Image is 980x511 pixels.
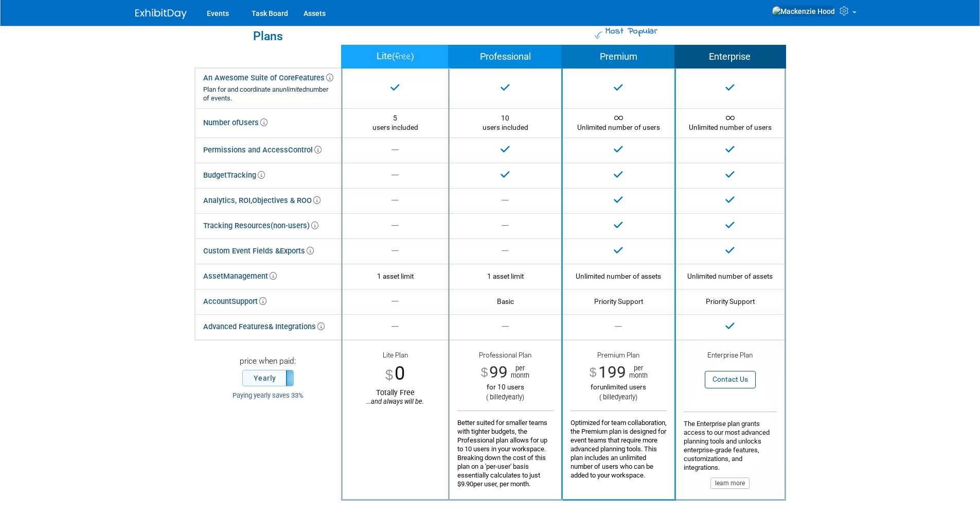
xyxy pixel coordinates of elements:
span: 99 [489,363,508,382]
span: yearly [505,393,522,401]
span: $ [481,366,488,379]
div: Number of [203,115,268,130]
div: Unlimited number of assets [684,271,777,281]
span: Exports [280,246,314,255]
img: ExhibitDay [135,9,187,19]
div: 5 users included [350,113,440,132]
div: Professional Plan [457,351,554,363]
div: ( billed ) [571,393,667,402]
div: Enterprise Plan [684,351,777,361]
span: Tracking [227,171,265,180]
span: free [395,50,411,64]
div: ...and always will be. [350,398,440,406]
div: 10 users included [457,113,554,132]
span: $ [590,366,597,379]
i: unlimited [279,86,306,93]
span: (non-users) [271,221,318,230]
span: Users [239,118,268,127]
div: Better suited for smaller teams with tighter budgets, the Professional plan allows for up to 10 u... [457,411,554,488]
div: price when paid: [203,356,333,370]
div: Asset [203,269,277,284]
div: unlimited users [571,383,667,391]
span: Support [231,297,266,306]
span: per month [626,365,648,379]
div: Priority Support [571,297,667,306]
div: An Awesome Suite of Core [203,73,333,103]
span: Control [288,145,322,155]
div: Premium Plan [571,351,667,363]
span: 0 [395,362,405,384]
span: ( [392,52,395,61]
div: Advanced Features [203,319,325,334]
div: Account [203,294,266,309]
span: yearly [618,393,635,401]
span: per month [508,365,529,379]
span: 9.90 [461,480,473,488]
div: Plans [200,30,336,42]
img: Mackenzie Hood [772,6,835,17]
img: Most Popular [595,31,602,39]
div: 1 asset limit [350,271,440,281]
span: & Integrations [269,322,325,331]
div: Permissions and Access [203,143,322,158]
div: Basic [457,297,554,306]
span: 199 [598,363,626,382]
div: Tracking Resources [203,218,318,233]
div: Objectives & ROO [203,193,320,208]
div: Paying yearly saves 33% [203,391,333,400]
th: Premium [562,45,675,69]
label: Yearly [243,370,293,386]
button: Contact Us [705,371,756,388]
div: Custom Event Fields & [203,244,314,259]
div: Optimized for team collaboration, the Premium plan is designed for event teams that require more ... [571,411,667,480]
span: ) [411,52,414,61]
span: Features [295,73,333,82]
span: Most Popular [604,25,657,38]
th: Lite [342,45,449,69]
div: Budget [203,168,265,183]
div: Totally Free [350,388,440,406]
th: Professional [449,45,562,69]
span: for [591,383,600,391]
div: Lite Plan [350,351,440,361]
div: 1 asset limit [457,271,554,281]
span: $ [385,368,393,382]
div: The Enterprise plan grants access to our most advanced planning tools and unlocks enterprise-grad... [684,412,777,489]
div: Priority Support [684,297,777,306]
div: Plan for and coordinate an number of events. [203,86,333,103]
span: Analytics, ROI, [203,196,252,205]
div: ( billed ) [457,393,554,402]
span: Unlimited number of users [689,114,772,131]
span: Management [223,271,277,281]
button: learn more [710,478,750,489]
span: Unlimited number of users [577,114,660,131]
th: Enterprise [675,45,785,69]
div: for 10 users [457,383,554,391]
div: Unlimited number of assets [571,271,667,281]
